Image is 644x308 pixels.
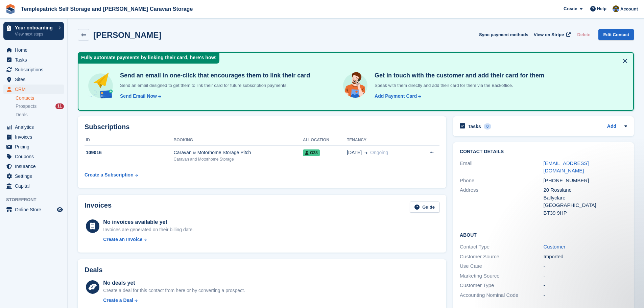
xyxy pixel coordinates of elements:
[3,132,64,142] a: menu
[15,45,55,55] span: Home
[3,55,64,65] a: menu
[85,135,174,146] th: ID
[597,5,606,12] span: Help
[16,95,64,101] a: Contacts
[574,29,593,40] button: Delete
[103,226,194,233] div: Invoices are generated on their billing date.
[460,272,543,280] div: Marketing Source
[103,297,245,304] a: Create a Deal
[3,45,64,55] a: menu
[544,291,627,299] div: -
[3,142,64,151] a: menu
[56,206,64,214] a: Preview store
[103,297,133,304] div: Create a Deal
[544,177,627,185] div: [PHONE_NUMBER]
[5,4,16,14] img: stora-icon-8386f47178a22dfd0bd8f6a31ec36ba5ce8667c1dd55bd0f319d3a0aa187defe.svg
[78,53,219,64] div: Fully automate payments by linking their card, here's how:
[85,171,134,179] div: Create a Subscription
[544,194,627,202] div: Ballyclare
[341,72,369,99] img: get-in-touch-e3e95b6451f4e49772a6039d3abdde126589d6f45a760754adfa51be33bf0f70.svg
[3,205,64,214] a: menu
[303,149,320,156] span: G28
[410,202,439,213] a: Guide
[117,72,310,79] h4: Send an email in one-click that encourages them to link their card
[16,103,37,110] span: Prospects
[3,65,64,74] a: menu
[3,75,64,84] a: menu
[460,243,543,251] div: Contact Type
[15,171,55,181] span: Settings
[15,65,55,74] span: Subscriptions
[85,266,102,274] h2: Deals
[103,279,245,287] div: No deals yet
[460,291,543,299] div: Accounting Nominal Code
[460,177,543,185] div: Phone
[460,262,543,270] div: Use Case
[15,31,55,37] p: View next steps
[303,135,347,146] th: Allocation
[15,152,55,161] span: Coupons
[544,272,627,280] div: -
[531,29,572,40] a: View on Stripe
[3,22,64,40] a: Your onboarding View next steps
[103,287,245,294] div: Create a deal for this contact from here or by converting a prospect.
[534,31,564,38] span: View on Stripe
[85,169,138,181] a: Create a Subscription
[460,186,543,217] div: Address
[544,244,566,250] a: Customer
[85,149,174,156] div: 109016
[347,135,416,146] th: Tenancy
[15,25,55,30] p: Your onboarding
[16,103,64,110] a: Prospects 11
[460,282,543,289] div: Customer Type
[460,160,543,175] div: Email
[3,122,64,132] a: menu
[3,85,64,94] a: menu
[120,93,157,100] div: Send Email Now
[598,29,634,40] a: Edit Contact
[372,72,544,79] h4: Get in touch with the customer and add their card for them
[18,3,195,15] a: Templepatrick Self Storage and [PERSON_NAME] Caravan Storage
[16,111,64,118] a: Deals
[93,30,161,40] h2: [PERSON_NAME]
[375,93,417,100] div: Add Payment Card
[460,231,627,238] h2: About
[3,152,64,161] a: menu
[117,82,310,89] p: Send an email designed to get them to link their card for future subscription payments.
[544,282,627,289] div: -
[544,202,627,209] div: [GEOGRAPHIC_DATA]
[347,149,362,156] span: [DATE]
[6,196,67,203] span: Storefront
[15,75,55,84] span: Sites
[15,122,55,132] span: Analytics
[103,236,142,243] div: Create an Invoice
[370,150,388,155] span: Ongoing
[544,209,627,217] div: BT39 9HP
[544,160,589,174] a: [EMAIL_ADDRESS][DOMAIN_NAME]
[103,236,194,243] a: Create an Invoice
[544,262,627,270] div: -
[3,171,64,181] a: menu
[479,29,528,40] button: Sync payment methods
[460,253,543,261] div: Customer Source
[460,149,627,155] h2: Contact Details
[15,142,55,151] span: Pricing
[55,103,64,109] div: 11
[15,162,55,171] span: Insurance
[15,205,55,214] span: Online Store
[174,135,303,146] th: Booking
[372,93,422,100] a: Add Payment Card
[85,123,439,131] h2: Subscriptions
[620,6,638,13] span: Account
[544,253,627,261] div: Imported
[607,123,616,131] a: Add
[174,149,303,156] div: Caravan & Motorhome Storage Pitch
[87,72,115,100] img: send-email-b5881ef4c8f827a638e46e229e590028c7e36e3a6c99d2365469aff88783de13.svg
[16,112,28,118] span: Deals
[613,5,619,12] img: Karen
[3,162,64,171] a: menu
[468,123,481,129] h2: Tasks
[544,186,627,194] div: 20 Rosslane
[15,55,55,65] span: Tasks
[15,181,55,191] span: Capital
